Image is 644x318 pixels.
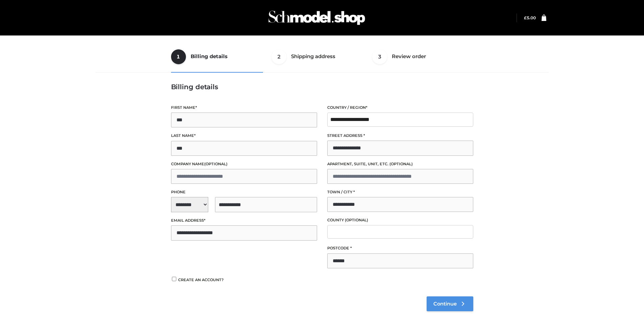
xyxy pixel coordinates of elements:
span: (optional) [389,162,413,166]
label: First name [171,104,317,111]
span: (optional) [204,162,228,166]
label: Street address [327,132,473,139]
span: £ [524,15,527,20]
label: Country / Region [327,104,473,111]
h3: Billing details [171,83,473,91]
label: Town / City [327,189,473,195]
a: Continue [427,296,473,311]
label: Apartment, suite, unit, etc. [327,161,473,167]
label: County [327,217,473,223]
label: Company name [171,161,317,167]
span: Continue [433,301,457,307]
label: Last name [171,132,317,139]
label: Email address [171,217,317,224]
input: Create an account? [171,277,177,281]
label: Phone [171,189,317,195]
span: (optional) [345,218,368,222]
span: Create an account? [178,277,224,282]
img: Schmodel Admin 964 [266,4,367,31]
label: Postcode [327,245,473,251]
bdi: 5.00 [524,15,536,20]
a: £5.00 [524,15,536,20]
